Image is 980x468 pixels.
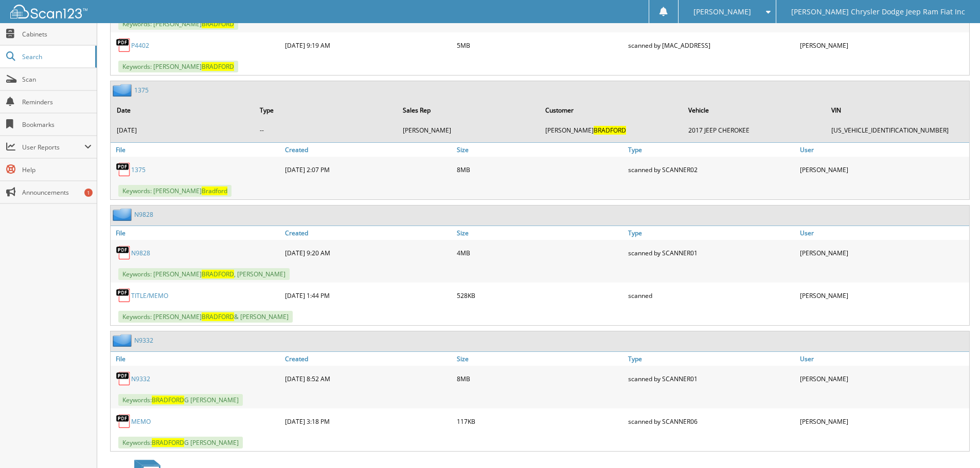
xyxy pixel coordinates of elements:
[116,162,131,177] img: PDF.png
[10,5,87,18] img: scan123-logo-white.svg
[626,368,797,389] div: scanned by SCANNER01
[152,438,184,447] span: BRADFORD
[131,165,146,174] a: 1375
[282,352,454,366] a: Created
[797,143,969,157] a: User
[118,18,238,30] span: Keywords: [PERSON_NAME]
[116,288,131,303] img: PDF.png
[134,336,153,345] a: N9332
[255,122,397,139] td: --
[131,417,151,426] a: MEMO
[131,375,150,383] a: N9332
[112,122,254,139] td: [DATE]
[626,143,797,157] a: Type
[112,100,254,121] th: Date
[797,352,969,366] a: User
[797,226,969,240] a: User
[134,86,149,95] a: 1375
[22,120,92,129] span: Bookmarks
[118,311,293,323] span: Keywords: [PERSON_NAME] & [PERSON_NAME]
[626,411,797,432] div: scanned by SCANNER06
[22,165,92,174] span: Help
[116,38,131,53] img: PDF.png
[152,396,184,404] span: BRADFORD
[454,352,626,366] a: Size
[202,312,234,321] span: BRADFORD
[626,226,797,240] a: Type
[540,122,682,139] td: [PERSON_NAME]
[826,100,968,121] th: VIN
[118,394,243,406] span: Keywords: G [PERSON_NAME]
[454,368,626,389] div: 8MB
[282,35,454,55] div: [DATE] 9:19 AM
[113,334,134,347] img: folder2.png
[202,20,234,28] span: BRADFORD
[255,100,397,121] th: Type
[693,9,751,15] span: [PERSON_NAME]
[111,352,282,366] a: File
[626,285,797,306] div: scanned
[454,285,626,306] div: 528KB
[626,35,797,55] div: scanned by [MAC_ADDRESS]
[454,159,626,180] div: 8MB
[22,52,90,61] span: Search
[111,143,282,157] a: File
[202,62,234,71] span: BRADFORD
[118,268,290,280] span: Keywords: [PERSON_NAME] , [PERSON_NAME]
[398,100,540,121] th: Sales Rep
[454,411,626,432] div: 117KB
[22,188,92,197] span: Announcements
[797,411,969,432] div: [PERSON_NAME]
[113,208,134,221] img: folder2.png
[929,419,980,468] iframe: Chat Widget
[797,35,969,55] div: [PERSON_NAME]
[626,159,797,180] div: scanned by SCANNER02
[116,414,131,429] img: PDF.png
[113,84,134,97] img: folder2.png
[454,226,626,240] a: Size
[282,411,454,432] div: [DATE] 3:18 PM
[797,159,969,180] div: [PERSON_NAME]
[116,371,131,386] img: PDF.png
[540,100,682,121] th: Customer
[84,189,93,197] div: 1
[797,242,969,263] div: [PERSON_NAME]
[116,245,131,260] img: PDF.png
[454,143,626,157] a: Size
[282,143,454,157] a: Created
[454,242,626,263] div: 4MB
[594,126,626,135] span: BRADFORD
[202,270,234,278] span: BRADFORD
[111,226,282,240] a: File
[683,122,825,139] td: 2017 JEEP CHEROKEE
[797,285,969,306] div: [PERSON_NAME]
[826,122,968,139] td: [US_VEHICLE_IDENTIFICATION_NUMBER]
[282,226,454,240] a: Created
[791,9,965,15] span: [PERSON_NAME] Chrysler Dodge Jeep Ram Fiat Inc
[282,159,454,180] div: [DATE] 2:07 PM
[22,98,92,106] span: Reminders
[797,368,969,389] div: [PERSON_NAME]
[626,352,797,366] a: Type
[282,285,454,306] div: [DATE] 1:44 PM
[118,437,243,448] span: Keywords: G [PERSON_NAME]
[398,122,540,139] td: [PERSON_NAME]
[683,100,825,121] th: Vehicle
[22,30,92,39] span: Cabinets
[454,35,626,55] div: 5MB
[131,291,168,300] a: TITLE/MEMO
[22,75,92,84] span: Scan
[282,242,454,263] div: [DATE] 9:20 AM
[118,61,238,72] span: Keywords: [PERSON_NAME]
[202,186,227,195] span: Bradford
[131,41,149,50] a: P4402
[626,242,797,263] div: scanned by SCANNER01
[118,185,231,197] span: Keywords: [PERSON_NAME]
[22,143,84,152] span: User Reports
[282,368,454,389] div: [DATE] 8:52 AM
[134,210,153,219] a: N9828
[131,249,150,257] a: N9828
